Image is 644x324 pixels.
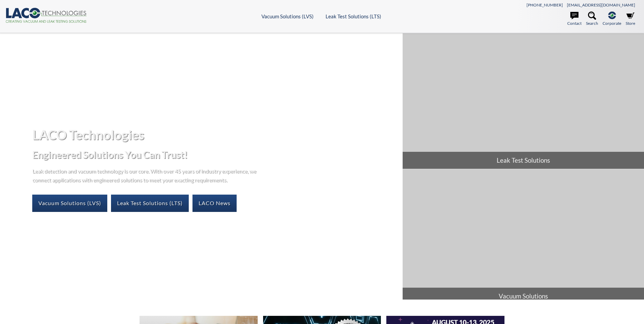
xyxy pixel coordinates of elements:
[567,2,635,7] a: [EMAIL_ADDRESS][DOMAIN_NAME]
[403,288,644,305] span: Vacuum Solutions
[326,13,381,19] a: Leak Test Solutions (LTS)
[32,148,397,161] h2: Engineered Solutions You Can Trust!
[586,12,598,26] a: Search
[403,169,644,305] a: Vacuum Solutions
[261,13,314,19] a: Vacuum Solutions (LVS)
[403,152,644,169] span: Leak Test Solutions
[527,2,563,7] a: [PHONE_NUMBER]
[626,12,635,26] a: Store
[32,166,260,184] p: Leak detection and vacuum technology is our core. With over 45 years of industry experience, we c...
[32,126,397,143] h1: LACO Technologies
[567,12,582,26] a: Contact
[111,195,189,212] a: Leak Test Solutions (LTS)
[32,195,107,212] a: Vacuum Solutions (LVS)
[403,33,644,169] a: Leak Test Solutions
[603,20,621,26] span: Corporate
[192,195,237,212] a: LACO News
